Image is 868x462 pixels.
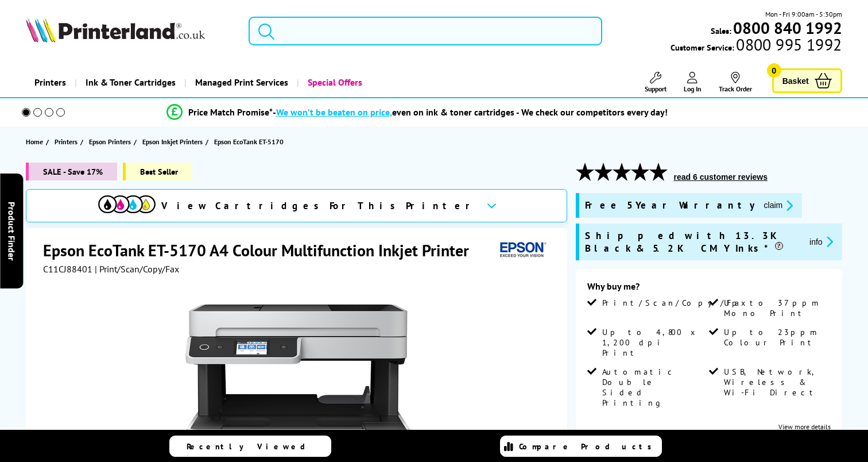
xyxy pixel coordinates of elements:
span: Up to 37ppm Mono Print [724,298,828,318]
button: promo-description [806,235,836,248]
a: Log In [684,72,702,93]
a: Basket 0 [772,68,842,93]
span: USB, Network, Wireless & Wi-Fi Direct [724,367,828,398]
div: - even on ink & toner cartridges - We check our competitors every day! [273,106,668,118]
span: Epson EcoTank ET-5170 [214,136,284,148]
span: Support [645,84,666,93]
span: Print/Scan/Copy/Fax [602,298,750,308]
span: Ink & Toner Cartridges [86,68,176,97]
button: promo-description [761,199,797,212]
span: Customer Service: [671,39,842,53]
img: Epson [495,240,548,261]
a: Printers [26,68,75,97]
img: Printerland Logo [26,17,205,43]
img: cmyk-icon.svg [98,195,156,213]
a: View more details [778,422,831,431]
span: Log In [684,84,702,93]
a: Home [26,136,46,148]
a: Recently Viewed [169,436,331,457]
a: Ink & Toner Cartridges [75,68,184,97]
span: Basket [782,73,809,88]
span: Compare Products [519,441,658,452]
h1: Epson EcoTank ET-5170 A4 Colour Multifunction Inkjet Printer [43,240,480,261]
span: SALE - Save 17% [26,163,117,180]
span: Shipped with 13.3K Black & 5.2K CMY Inks* [585,229,801,255]
a: Support [645,72,666,93]
span: 0 [767,63,781,78]
span: Home [26,136,43,148]
span: Automatic Double Sided Printing [602,367,707,408]
span: Best Seller [123,163,192,180]
a: Printerland Logo [26,17,234,45]
button: read 6 customer reviews [671,172,771,182]
span: C11CJ88401 [43,263,92,275]
span: Recently Viewed [187,441,317,452]
a: Managed Print Services [184,68,297,97]
span: 0800 995 1992 [734,39,842,50]
a: Epson EcoTank ET-5170 [214,136,286,148]
span: Epson Inkjet Printers [142,136,203,148]
span: Up to 23ppm Colour Print [724,327,828,348]
a: Epson Inkjet Printers [142,136,206,148]
span: Free 5 Year Warranty [585,199,755,212]
span: Epson Printers [89,136,131,148]
div: Why buy me? [587,280,831,298]
a: 0800 840 1992 [731,22,842,33]
span: Up to 4,800 x 1,200 dpi Print [602,327,707,358]
a: Epson Printers [89,136,134,148]
a: Compare Products [500,436,662,457]
span: Mon - Fri 9:00am - 5:30pm [765,9,842,20]
a: Track Order [719,72,752,93]
span: View Cartridges For This Printer [161,199,477,212]
span: Sales: [711,25,731,36]
span: Printers [55,136,77,148]
a: Printers [55,136,80,148]
li: modal_Promise [6,102,828,122]
span: Product Finder [6,202,17,261]
span: We won’t be beaten on price, [276,106,392,118]
span: Price Match Promise* [188,106,273,118]
b: 0800 840 1992 [733,17,842,38]
a: Special Offers [297,68,371,97]
span: | Print/Scan/Copy/Fax [95,263,179,275]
